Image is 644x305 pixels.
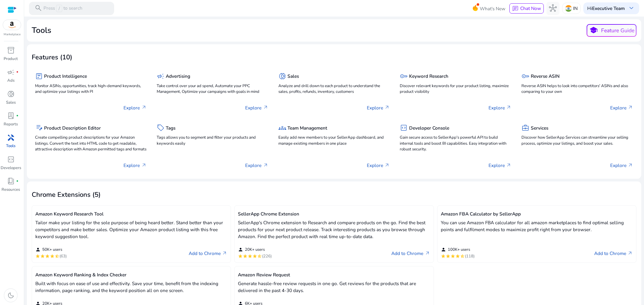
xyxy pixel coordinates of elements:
mat-icon: person [441,247,446,253]
img: amazon.svg [3,20,21,30]
h5: Team Management [287,125,327,131]
span: fiber_manual_record [16,180,19,183]
button: hub [546,2,560,15]
span: hub [549,4,557,12]
h5: Reverse ASIN [531,74,559,79]
p: Sales [6,100,16,106]
span: Chat Now [520,5,541,11]
p: SellerApp's Chrome extension to Research and compare products on the go. Find the best products f... [238,219,430,240]
h5: Advertising [166,74,190,79]
span: donut_small [7,90,15,98]
span: search [34,4,42,12]
span: fiber_manual_record [16,115,19,117]
span: arrow_outward [425,251,430,256]
span: chat [512,5,519,12]
p: Explore [123,104,146,111]
span: key [400,72,408,80]
h5: Sales [287,74,299,79]
p: Tags allows you to segment and filter your products and keywords easily [157,135,268,147]
span: school [589,26,598,35]
span: lab_profile [7,112,15,120]
h5: Product Intelligence [44,74,87,79]
mat-icon: star [35,254,40,259]
span: code_blocks [7,156,15,163]
a: Add to Chromearrow_outward [189,250,227,257]
mat-icon: star [45,254,50,259]
h5: Developer Console [409,125,449,131]
span: arrow_outward [141,163,147,168]
span: 50K+ users [42,247,62,253]
span: arrow_outward [263,163,268,168]
p: You can use Amazon FBA calculator for all amazon marketplaces to find optimal selling points and ... [441,219,633,233]
p: Generate hassle-free review requests in one go. Get reviews for the products that are delivered i... [238,280,430,294]
p: Discover how SellerApp Services can streamline your selling process, optimize your listings, and ... [521,135,633,147]
p: Product [4,56,18,62]
span: (118) [465,254,475,259]
p: Explore [489,104,511,111]
span: campaign [157,72,165,80]
mat-icon: star_half [257,254,262,259]
span: package [35,72,43,80]
span: inventory_2 [7,46,15,54]
h5: Amazon FBA Calculator by SellerApp [441,211,633,217]
span: arrow_outward [627,251,633,256]
a: Add to Chromearrow_outward [594,250,633,257]
h5: Keyword Research [409,74,448,79]
p: Explore [610,162,633,169]
p: Hi [587,6,625,11]
mat-icon: star [243,254,248,259]
span: campaign [7,68,15,76]
mat-icon: star [50,254,55,259]
mat-icon: star [40,254,45,259]
h5: Amazon Keyword Research Tool [35,211,227,217]
span: sell [157,124,165,132]
mat-icon: star [441,254,446,259]
p: Easily add new members to your SellerApp dashboard, and manage existing members in one place [278,135,390,147]
span: arrow_outward [628,105,633,110]
span: book_4 [7,177,15,185]
mat-icon: star_half [460,254,465,259]
span: key [521,72,529,80]
h3: Features (10) [32,53,72,61]
mat-icon: star [446,254,450,259]
span: arrow_outward [628,163,633,168]
b: Executive Team [592,5,625,11]
span: arrow_outward [506,105,511,110]
span: edit_note [35,124,43,132]
mat-icon: star [252,254,257,259]
a: Add to Chromearrow_outward [391,250,430,257]
span: arrow_outward [141,105,147,110]
mat-icon: star [450,254,455,259]
mat-icon: star [238,254,243,259]
p: Reverse ASIN helps to look into competitors' ASINs and also comparing to your own [521,83,633,95]
h5: Product Description Editor [44,125,101,131]
h5: Tags [166,125,175,131]
span: / [56,5,62,12]
p: Explore [245,162,268,169]
mat-icon: star [455,254,460,259]
span: groups [278,124,286,132]
p: Take control over your ad spend, Automate your PPC Management, Optimize your campaigns with goals... [157,83,268,95]
span: business_center [521,124,529,132]
p: Create compelling product descriptions for your Amazon listings. Convert the text into HTML code ... [35,135,147,152]
p: Developers [1,165,21,171]
p: IN [573,3,578,14]
span: keyboard_arrow_down [627,4,635,12]
p: Reports [4,121,18,127]
span: dark_mode [7,291,15,299]
p: Tools [6,143,15,149]
p: Tailor make your listing for the sole purpose of being heard better. Stand better than your compe... [35,219,227,240]
img: in.svg [565,5,572,12]
h2: Tools [32,26,51,35]
p: Resources [2,187,20,193]
mat-icon: person [35,247,41,253]
mat-icon: star_half [55,254,59,259]
mat-icon: star [248,254,252,259]
p: Monitor ASINs, opportunities, track high-demand keywords, and optimize your listings with PI [35,83,147,95]
p: Explore [489,162,511,169]
p: Analyze and drill down to each product to understand the sales, profits, refunds, inventory, cust... [278,83,390,95]
p: Ads [7,78,14,84]
p: Explore [123,162,146,169]
span: arrow_outward [263,105,268,110]
span: (63) [59,254,67,259]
